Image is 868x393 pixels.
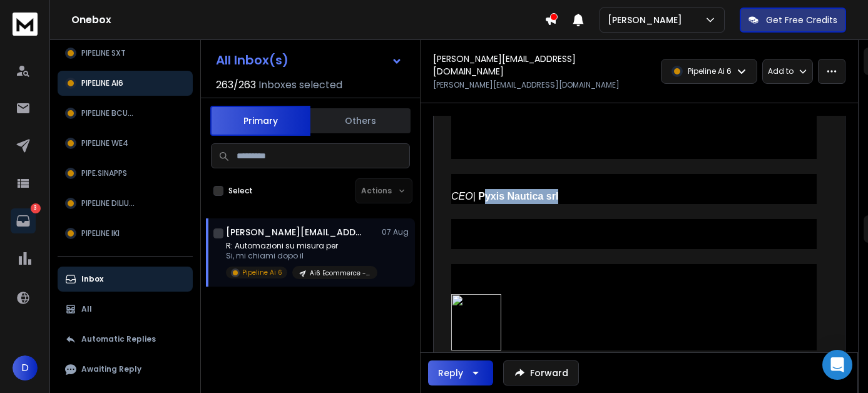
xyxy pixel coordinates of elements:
[428,360,493,385] button: Reply
[822,350,852,380] div: Open Intercom Messenger
[58,327,193,352] button: Automatic Replies
[58,101,193,126] button: PIPELINE BCUBE
[71,13,544,28] h1: Onebox
[451,294,501,350] img: 9bfe27d5-d3cf-4f43-ae02-29e592ae8194
[81,138,128,148] span: PIPELINE WE4
[433,53,636,78] h1: [PERSON_NAME][EMAIL_ADDRESS][DOMAIN_NAME]
[81,108,136,118] span: PIPELINE BCUBE
[226,241,376,251] p: R: Automazioni su misura per
[226,251,376,261] p: Si, mi chiami dopo il
[81,304,92,314] p: All
[58,161,193,186] button: PIPE.SINAPPS
[228,186,253,196] label: Select
[451,191,473,202] i: CEO
[258,78,342,93] h3: Inboxes selected
[503,360,579,385] button: Forward
[740,8,846,33] button: Get Free Credits
[216,78,256,93] span: 263 / 263
[451,191,478,202] span: |
[81,168,127,178] span: PIPE.SINAPPS
[58,297,193,322] button: All
[210,106,310,136] button: Primary
[81,228,120,238] span: PIPELINE IKI
[58,357,193,382] button: Awaiting Reply
[31,203,41,213] p: 3
[11,208,36,233] a: 3
[310,268,370,278] p: Ai6 Ecommerce - Agosto
[433,80,620,90] p: [PERSON_NAME][EMAIL_ADDRESS][DOMAIN_NAME]
[81,274,103,284] p: Inbox
[310,107,411,135] button: Others
[81,78,123,88] span: PIPELINE AI6
[382,227,410,237] p: 07 Aug
[216,54,288,66] h1: All Inbox(s)
[58,71,193,96] button: PIPELINE AI6
[478,191,558,202] b: Pyxis Nautica srl
[81,334,156,344] p: Automatic Replies
[58,221,193,246] button: PIPELINE IKI
[58,191,193,216] button: PIPELINE DILIUM
[13,355,38,380] button: D
[766,14,837,26] p: Get Free Credits
[608,14,687,26] p: [PERSON_NAME]
[58,131,193,156] button: PIPELINE WE4
[58,41,193,66] button: PIPELINE SXT
[226,226,364,238] h1: [PERSON_NAME][EMAIL_ADDRESS][DOMAIN_NAME]
[438,367,463,379] div: Reply
[768,66,794,76] p: Add to
[81,364,141,374] p: Awaiting Reply
[58,267,193,292] button: Inbox
[242,268,282,277] p: Pipeline Ai 6
[688,66,732,76] p: Pipeline Ai 6
[206,48,412,73] button: All Inbox(s)
[81,198,135,208] span: PIPELINE DILIUM
[13,13,38,36] img: logo
[81,48,126,58] span: PIPELINE SXT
